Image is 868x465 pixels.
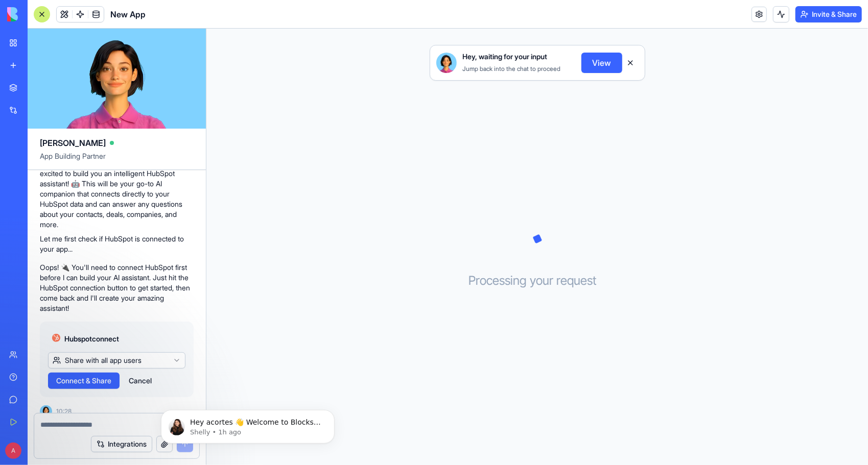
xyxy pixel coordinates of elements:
[40,158,194,230] p: Hey there! I'm [PERSON_NAME], and I'm excited to build you an intelligent HubSpot assistant! 🤖 Th...
[56,407,72,415] span: 10:28
[64,334,119,344] span: Hubspot connect
[146,388,350,460] iframe: Intercom notifications message
[52,334,60,342] img: hubspot
[468,273,606,289] h3: Processing your request
[795,6,862,22] button: Invite & Share
[581,53,622,73] button: View
[40,234,194,254] p: Let me first check if HubSpot is connected to your app...
[48,373,120,389] button: Connect & Share
[463,65,561,72] span: Jump back into the chat to proceed
[124,373,157,389] button: Cancel
[91,436,152,452] button: Integrations
[56,376,111,386] span: Connect & Share
[5,443,21,459] span: A
[7,7,71,21] img: logo
[40,137,106,149] span: [PERSON_NAME]
[436,53,457,73] img: Ella_00000_wcx2te.png
[463,52,548,62] span: Hey, waiting for your input
[40,151,194,169] span: App Building Partner
[110,8,146,20] span: New App
[40,262,194,313] p: Oops! 🔌 You'll need to connect HubSpot first before I can build your AI assistant. Just hit the H...
[40,405,52,418] img: Ella_00000_wcx2te.png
